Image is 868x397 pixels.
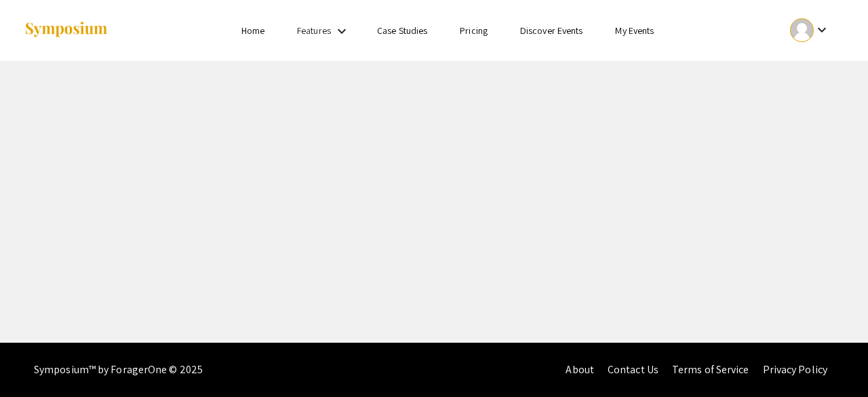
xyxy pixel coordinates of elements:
div: Symposium™ by ForagerOne © 2025 [34,343,203,397]
a: My Events [615,24,654,37]
a: Case Studies [377,24,427,37]
a: Pricing [460,24,488,37]
mat-icon: Expand account dropdown [814,22,830,38]
a: About [566,362,594,377]
a: Discover Events [520,24,583,37]
a: Privacy Policy [763,362,827,377]
a: Features [297,24,331,37]
a: Terms of Service [672,362,749,377]
a: Home [241,24,264,37]
iframe: Chat [10,336,58,387]
img: Symposium by ForagerOne [24,21,108,39]
button: Expand account dropdown [776,15,844,45]
a: Contact Us [608,362,658,377]
mat-icon: Expand Features list [334,23,350,39]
